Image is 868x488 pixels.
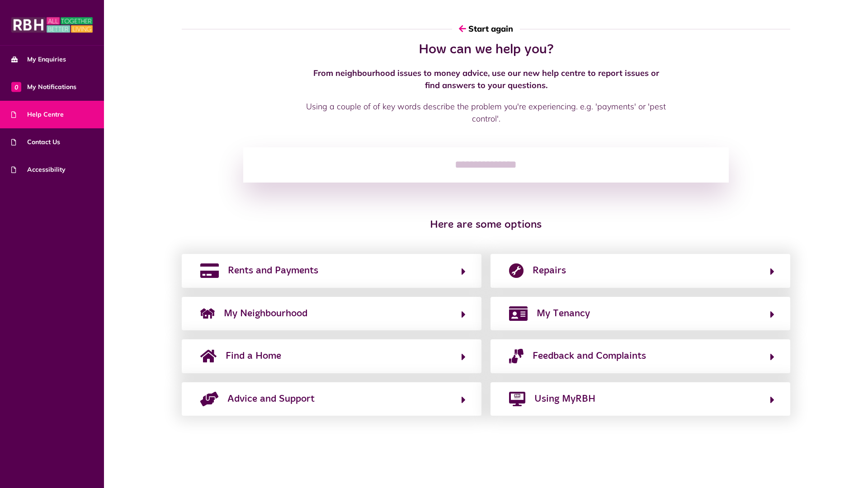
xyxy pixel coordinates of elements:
[537,306,590,321] span: My Tenancy
[198,306,466,321] button: My Neighbourhood
[509,263,524,278] img: report-repair.png
[452,16,520,42] button: Start again
[11,82,21,92] span: 0
[182,219,791,232] h3: Here are some options
[533,349,646,363] span: Feedback and Complaints
[228,263,318,278] span: Rents and Payments
[200,306,215,321] img: neighborhood.png
[200,349,217,363] img: home-solid.svg
[11,165,66,174] span: Accessibility
[227,392,315,406] span: Advice and Support
[509,392,525,406] img: desktop-solid.png
[224,306,307,321] span: My Neighbourhood
[226,349,281,363] span: Find a Home
[305,100,667,125] p: Using a couple of of key words describe the problem you're experiencing. e.g. 'payments' or 'pest...
[200,392,218,406] img: advice-support-1.png
[533,263,566,278] span: Repairs
[509,306,528,321] img: my-tenancy.png
[11,110,64,119] span: Help Centre
[506,306,774,321] button: My Tenancy
[506,348,774,364] button: Feedback and Complaints
[11,137,60,147] span: Contact Us
[534,392,595,406] span: Using MyRBH
[198,263,466,278] button: Rents and Payments
[11,55,66,64] span: My Enquiries
[506,263,774,278] button: Repairs
[313,68,659,90] strong: From neighbourhood issues to money advice, use our new help centre to report issues or find answe...
[198,391,466,407] button: Advice and Support
[200,263,219,278] img: rents-payments.png
[506,391,774,407] button: Using MyRBH
[11,16,93,34] img: MyRBH
[11,82,76,92] span: My Notifications
[305,42,667,58] h2: How can we help you?
[198,348,466,364] button: Find a Home
[509,349,524,363] img: complaints.png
